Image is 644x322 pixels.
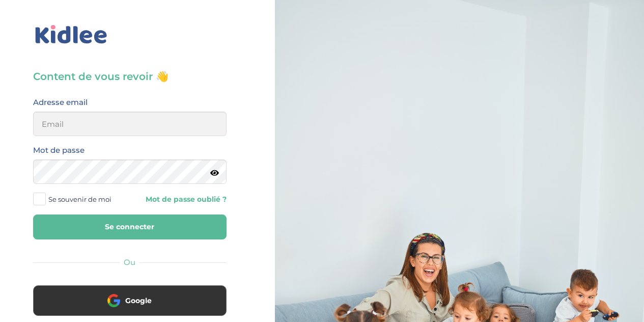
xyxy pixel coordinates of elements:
label: Adresse email [33,96,88,109]
button: Se connecter [33,214,227,239]
input: Email [33,112,227,136]
label: Mot de passe [33,144,85,157]
span: Google [125,296,152,306]
img: google.png [107,294,120,307]
img: logo_kidlee_bleu [33,23,109,46]
a: Google [33,303,227,312]
h3: Content de vous revoir 👋 [33,69,227,84]
button: Google [33,285,227,316]
span: Ou [124,257,135,267]
a: Mot de passe oublié ? [137,195,227,204]
span: Se souvenir de moi [48,193,111,206]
